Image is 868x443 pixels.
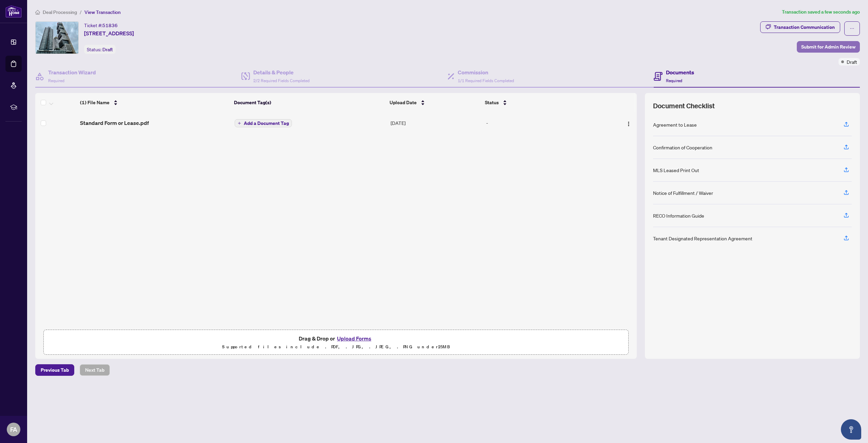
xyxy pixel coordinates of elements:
span: Draft [102,47,113,53]
h4: Details & People [253,68,310,76]
div: - [486,119,600,127]
div: Tenant Designated Representation Agreement [653,235,752,242]
button: Open asap [841,419,861,440]
span: Required [666,78,682,83]
span: Add a Document Tag [244,121,289,126]
th: Upload Date [387,93,482,112]
button: Previous Tab [35,364,74,376]
div: Transaction Communication [774,22,835,33]
span: Previous Tab [41,365,69,375]
span: Status [485,99,499,106]
span: Draft [847,58,857,66]
th: (1) File Name [77,93,232,112]
button: Next Tab [80,364,110,376]
div: Confirmation of Cooperation [653,144,712,151]
span: FA [10,425,17,434]
button: Upload Forms [335,334,373,343]
div: Ticket #: [84,21,118,29]
div: RECO Information Guide [653,212,704,219]
div: Status: [84,45,116,54]
span: 51836 [102,22,118,29]
span: 1/1 Required Fields Completed [458,78,514,83]
span: home [35,10,40,15]
span: [STREET_ADDRESS] [84,29,134,37]
img: IMG-W12355839_1.jpg [36,22,78,54]
span: Drag & Drop or [299,334,373,343]
span: Document Checklist [653,101,715,111]
button: Logo [623,117,634,128]
span: ellipsis [850,26,854,31]
span: Deal Processing [43,9,77,15]
article: Transaction saved a few seconds ago [782,8,860,16]
h4: Commission [458,68,514,76]
th: Status [482,93,601,112]
span: 2/2 Required Fields Completed [253,78,310,83]
span: (1) File Name [80,99,110,106]
p: Supported files include .PDF, .JPG, .JPEG, .PNG under 25 MB [48,343,624,351]
img: Logo [626,121,631,127]
span: Standard Form or Lease.pdf [80,119,149,127]
span: View Transaction [84,9,121,15]
h4: Documents [666,68,694,76]
img: logo [5,5,22,18]
span: plus [238,122,241,125]
span: Drag & Drop orUpload FormsSupported files include .PDF, .JPG, .JPEG, .PNG under25MB [44,330,628,355]
button: Submit for Admin Review [797,41,860,53]
li: / [80,8,82,16]
span: Submit for Admin Review [801,41,855,52]
div: Notice of Fulfillment / Waiver [653,189,713,197]
span: Required [48,78,64,83]
span: Upload Date [390,99,417,106]
button: Transaction Communication [760,21,840,33]
button: Add a Document Tag [235,119,292,127]
h4: Transaction Wizard [48,68,96,76]
td: [DATE] [388,112,484,134]
div: Agreement to Lease [653,121,697,128]
div: MLS Leased Print Out [653,166,699,174]
th: Document Tag(s) [231,93,387,112]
